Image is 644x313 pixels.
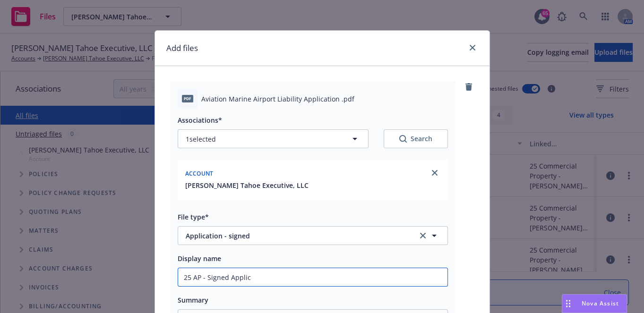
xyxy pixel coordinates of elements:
input: Add display name here... [178,268,447,286]
span: Display name [178,254,221,263]
div: Drag to move [562,295,574,313]
button: SearchSearch [384,129,448,148]
span: Associations* [178,116,222,125]
span: File type* [178,212,209,221]
a: close [467,42,478,53]
div: Search [399,134,432,144]
span: Application - signed [186,231,404,241]
span: 1 selected [186,134,216,144]
span: Nova Assist [582,299,619,307]
span: Summary [178,296,208,305]
button: [PERSON_NAME] Tahoe Executive, LLC [185,180,309,190]
a: remove [463,81,474,93]
span: Aviation Marine Airport Liability Application .pdf [201,94,354,104]
svg: Search [399,135,407,143]
button: Nova Assist [562,294,627,313]
span: Account [185,169,214,178]
h1: Add files [166,42,198,54]
button: 1selected [178,129,369,148]
span: pdf [182,95,193,102]
button: Application - signedclear selection [178,226,448,245]
a: close [429,167,440,178]
a: clear selection [417,230,429,241]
